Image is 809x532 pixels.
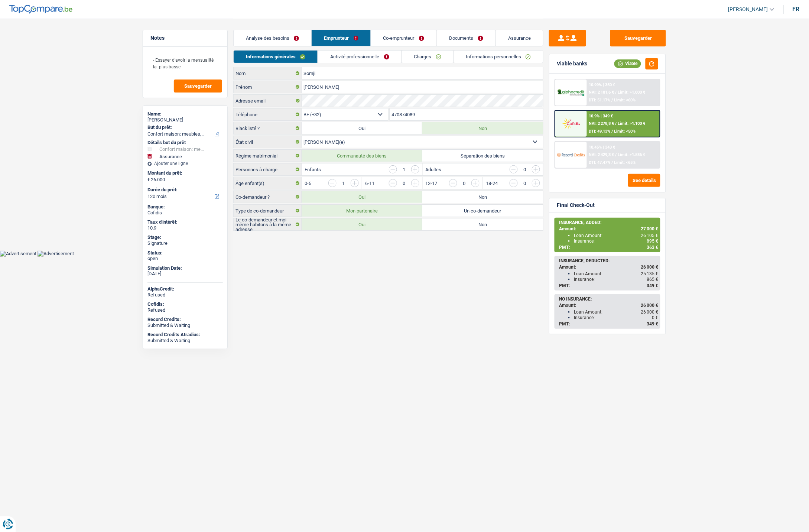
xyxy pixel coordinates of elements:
label: Oui [302,191,422,203]
label: Oui [302,122,422,134]
span: Sauvegarder [184,84,212,88]
label: Communauté des biens [302,150,422,162]
div: Détails but du prêt [147,140,223,146]
div: Insurance: [574,315,658,320]
span: € [147,177,150,183]
a: Charges [402,51,454,63]
div: Refused [147,292,223,298]
label: Personnes à charge [234,163,302,175]
div: Loan Amount: [574,233,658,238]
div: Final Check-Out [557,202,595,208]
div: Viable [614,59,641,68]
span: 25 135 € [641,271,658,276]
div: open [147,256,223,262]
div: 10.45% | 343 € [589,145,615,150]
div: Submitted & Waiting [147,322,223,328]
div: INSURANCE, ADDED: [559,220,658,225]
label: Un co-demandeur [422,205,543,217]
label: Prénom [234,81,302,93]
label: But du prêt: [147,124,221,130]
div: 10.99% | 350 € [589,82,615,87]
div: 1 [401,167,407,172]
h5: Notes [150,35,220,41]
img: TopCompare Logo [9,5,72,14]
div: [PERSON_NAME] [147,117,223,123]
div: Insurance: [574,277,658,282]
span: 349 € [647,321,658,327]
div: Stage: [147,234,223,240]
div: AlphaCredit: [147,286,223,292]
label: Adultes [426,167,442,172]
img: Record Credits [557,148,585,162]
span: NAI: 2 278,8 € [589,121,614,126]
span: 26 000 € [641,309,658,315]
img: AlphaCredit [557,88,585,97]
div: Status: [147,250,223,256]
span: / [612,160,613,165]
div: Refused [147,307,223,313]
label: État civil [234,136,302,148]
div: Loan Amount: [574,271,658,276]
span: Limit: >1.000 € [618,90,646,95]
label: Le co-demandeur et moi-même habitons à la même adresse [234,218,302,230]
span: 27 000 € [641,226,658,231]
label: Régime matrimonial [234,150,302,162]
label: 0-5 [305,181,311,186]
span: DTI: 51.17% [589,98,611,103]
label: Blacklisté ? [234,122,302,134]
div: NO INSURANCE: [559,296,658,302]
label: Téléphone [234,108,302,120]
div: PMT: [559,321,658,327]
span: Limit: <65% [614,160,636,165]
div: Cofidis [147,210,223,216]
div: Simulation Date: [147,265,223,271]
a: Assurance [496,30,543,46]
div: PMT: [559,283,658,288]
span: / [615,90,617,95]
a: Activité professionnelle [318,51,402,63]
div: Signature [147,240,223,246]
div: PMT: [559,245,658,250]
button: See details [628,174,660,187]
label: Type de co-demandeur [234,205,302,217]
a: Documents [437,30,496,46]
span: [PERSON_NAME] [728,6,768,13]
label: Mon partenaire [302,205,422,217]
label: Durée du prêt: [147,187,221,193]
a: Informations générales [234,51,318,63]
div: 10.9% | 349 € [589,114,613,119]
div: Submitted & Waiting [147,338,223,344]
div: fr [793,6,800,13]
span: Limit: <50% [614,129,636,134]
div: Record Credits Atradius: [147,332,223,338]
div: Insurance: [574,239,658,244]
span: 26 000 € [641,303,658,308]
span: DTI: 49.13% [589,129,611,134]
span: NAI: 2 429,3 € [589,152,614,157]
div: Loan Amount: [574,309,658,315]
a: Informations personnelles [454,51,543,63]
span: / [615,152,617,157]
div: 1 [340,181,347,186]
span: DTI: 47.47% [589,160,611,165]
label: Séparation des biens [422,150,543,162]
a: Analyse des besoins [234,30,311,46]
div: Ajouter une ligne [147,161,223,166]
span: 865 € [647,277,658,282]
a: Co-emprunteur [371,30,436,46]
div: Viable banks [557,61,587,67]
label: Adresse email [234,95,302,107]
div: Amount: [559,226,658,231]
div: 0 [522,167,528,172]
img: Cofidis [557,117,585,130]
label: Nom [234,67,302,79]
label: Non [422,218,543,230]
span: NAI: 2 101,6 € [589,90,614,95]
div: Record Credits: [147,317,223,322]
span: 0 € [652,315,658,320]
span: 26 105 € [641,233,658,238]
span: 363 € [647,245,658,250]
label: Oui [302,218,422,230]
label: Non [422,122,543,134]
div: INSURANCE, DEDUCTED: [559,258,658,263]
